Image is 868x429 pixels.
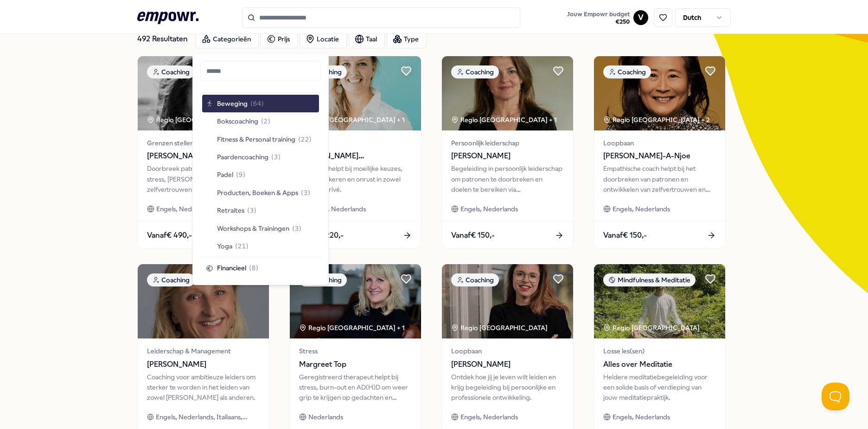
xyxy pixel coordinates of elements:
[299,323,405,333] div: Regio [GEOGRAPHIC_DATA] + 1
[451,372,564,403] div: Ontdek hoe jij je leven wilt leiden en krijg begeleiding bij persoonlijke en professionele ontwik...
[299,138,412,148] span: Burn-out
[603,346,716,356] span: Losse les(sen)
[603,323,701,333] div: Regio [GEOGRAPHIC_DATA]
[567,18,630,26] span: € 250
[299,358,412,370] span: Margreet Top
[460,204,518,214] span: Engels, Nederlands
[217,152,268,162] span: Paardencoaching
[451,150,564,162] span: [PERSON_NAME]
[451,358,564,370] span: [PERSON_NAME]
[451,323,549,333] div: Regio [GEOGRAPHIC_DATA]
[217,223,289,234] span: Workshops & Trainingen
[200,87,321,280] div: Suggestions
[603,65,651,78] div: Coaching
[308,204,366,214] span: Engels, Nederlands
[217,98,248,109] span: Beweging
[451,115,557,125] div: Regio [GEOGRAPHIC_DATA] + 1
[261,116,270,126] span: ( 2 )
[271,152,281,162] span: ( 3 )
[451,65,499,78] div: Coaching
[442,264,573,338] img: package image
[442,56,573,130] img: package image
[249,263,258,273] span: ( 8 )
[292,223,301,234] span: ( 3 )
[217,134,295,144] span: Fitness & Personal training
[217,169,233,180] span: Padel
[138,56,269,130] img: package image
[147,150,260,162] span: [PERSON_NAME]
[147,273,195,286] div: Coaching
[290,56,421,130] img: package image
[301,188,310,198] span: ( 3 )
[289,56,421,249] a: package imageCoachingRegio [GEOGRAPHIC_DATA] + 1Burn-out[PERSON_NAME][GEOGRAPHIC_DATA]Coaching he...
[156,204,214,214] span: Engels, Nederlands
[451,138,564,148] span: Persoonlijk leiderschap
[451,163,564,195] div: Begeleiding in persoonlijk leiderschap om patronen te doorbreken en doelen te bereiken via bewust...
[451,273,499,286] div: Coaching
[236,169,245,180] span: ( 9 )
[217,188,298,198] span: Producten, Boeken & Apps
[298,134,312,144] span: ( 22 )
[290,264,421,338] img: package image
[137,56,269,249] a: package imageCoachingRegio [GEOGRAPHIC_DATA] Grenzen stellen[PERSON_NAME]Doorbreek patronen, verm...
[594,56,725,130] img: package image
[613,412,670,422] span: Engels, Nederlands
[156,412,260,422] span: Engels, Nederlands, Italiaans, Zweeds
[196,30,259,48] button: Categorieën
[299,150,412,162] span: [PERSON_NAME][GEOGRAPHIC_DATA]
[603,138,716,148] span: Loopbaan
[242,7,520,28] input: Search for products, categories or subcategories
[822,383,849,410] iframe: Help Scout Beacon - Open
[147,65,195,78] div: Coaching
[147,138,260,148] span: Grenzen stellen
[217,241,232,251] span: Yoga
[250,98,264,109] span: ( 64 )
[299,372,412,403] div: Geregistreerd therapeut helpt bij stress, burn-out en AD(H)D om weer grip te krijgen op gedachten...
[603,229,647,241] span: Vanaf € 150,-
[235,241,249,251] span: ( 21 )
[451,229,495,241] span: Vanaf € 150,-
[147,372,260,403] div: Coaching voor ambitieuze leiders om sterker te worden in het leiden van zowel [PERSON_NAME] als a...
[603,372,716,403] div: Heldere meditatiebegeleiding voor een solide basis of verdieping van jouw meditatiepraktijk.
[613,204,670,214] span: Engels, Nederlands
[299,346,412,356] span: Stress
[603,273,696,286] div: Mindfulness & Meditatie
[299,115,405,125] div: Regio [GEOGRAPHIC_DATA] + 1
[451,346,564,356] span: Loopbaan
[217,263,246,273] span: Financieel
[594,264,725,338] img: package image
[563,8,633,27] a: Jouw Empowr budget€250
[138,264,269,338] img: package image
[387,30,427,48] button: Type
[633,10,648,25] button: V
[594,56,726,249] a: package imageCoachingRegio [GEOGRAPHIC_DATA] + 2Loopbaan[PERSON_NAME]-A-NjoeEmpathische coach hel...
[308,412,343,422] span: Nederlands
[349,30,385,48] button: Taal
[441,56,574,249] a: package imageCoachingRegio [GEOGRAPHIC_DATA] + 1Persoonlijk leiderschap[PERSON_NAME]Begeleiding i...
[247,205,256,215] span: ( 3 )
[603,115,710,125] div: Regio [GEOGRAPHIC_DATA] + 2
[147,163,260,195] div: Doorbreek patronen, verminder stress, [PERSON_NAME] zelfvertrouwen, herwin vitaliteit en kies voo...
[147,346,260,356] span: Leiderschap & Management
[217,205,244,215] span: Retraites
[603,163,716,195] div: Empathische coach helpt bij het doorbreken van patronen en ontwikkelen van zelfvertrouwen en inne...
[147,229,192,241] span: Vanaf € 490,-
[137,30,188,48] div: 492 Resultaten
[460,412,518,422] span: Engels, Nederlands
[603,358,716,370] span: Alles over Meditatie
[217,116,258,126] span: Bokscoaching
[300,30,347,48] button: Locatie
[567,11,630,18] span: Jouw Empowr budget
[147,358,260,370] span: [PERSON_NAME]
[565,9,632,27] button: Jouw Empowr budget€250
[603,150,716,162] span: [PERSON_NAME]-A-Njoe
[261,30,298,48] button: Prijs
[147,115,245,125] div: Regio [GEOGRAPHIC_DATA]
[299,163,412,195] div: Coaching helpt bij moeilijke keuzes, stress, piekeren en onrust in zowel werk als privé.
